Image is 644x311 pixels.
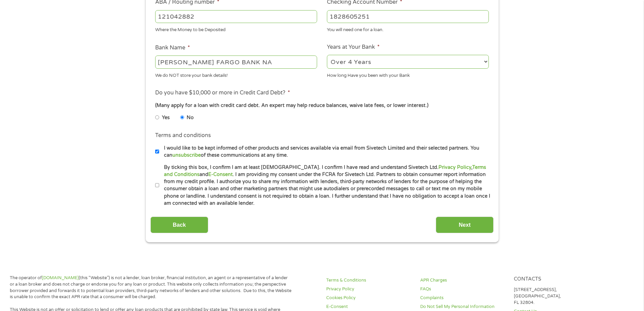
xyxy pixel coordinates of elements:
p: [STREET_ADDRESS], [GEOGRAPHIC_DATA], FL 32804. [514,287,600,306]
label: Bank Name [155,44,190,51]
a: Terms and Conditions [164,164,486,177]
input: Next [436,217,494,233]
a: Privacy Policy [326,286,412,292]
a: Terms & Conditions [326,277,412,284]
div: We do NOT store your bank details! [155,70,317,79]
a: FAQs [420,286,506,292]
label: Yes [162,114,170,121]
div: You will need one for a loan. [327,24,489,34]
input: 263177916 [155,10,317,23]
h4: Contacts [514,276,600,283]
label: Do you have $10,000 or more in Credit Card Debt? [155,89,290,96]
label: No [187,114,194,121]
label: Years at Your Bank [327,44,380,51]
a: [DOMAIN_NAME] [42,275,79,281]
div: (Many apply for a loan with credit card debt. An expert may help reduce balances, waive late fees... [155,102,488,109]
p: The operator of (this “Website”) is not a lender, loan broker, financial institution, an agent or... [10,275,292,301]
a: E-Consent [208,172,233,177]
div: How long Have you been with your Bank [327,70,489,79]
a: Complaints [420,295,506,301]
a: Cookies Policy [326,295,412,301]
input: 345634636 [327,10,489,23]
label: By ticking this box, I confirm I am at least [DEMOGRAPHIC_DATA]. I confirm I have read and unders... [159,164,491,207]
a: unsubscribe [172,152,201,158]
input: Back [150,217,208,233]
a: Do Not Sell My Personal Information [420,304,506,310]
a: E-Consent [326,304,412,310]
div: Where the Money to be Deposited [155,24,317,34]
a: APR Charges [420,277,506,284]
a: Privacy Policy [438,164,471,170]
label: I would like to be kept informed of other products and services available via email from Sivetech... [159,145,491,159]
label: Terms and conditions [155,132,211,139]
